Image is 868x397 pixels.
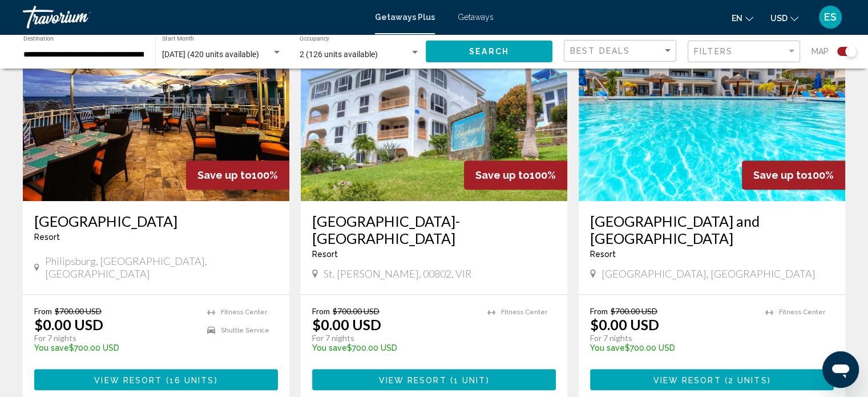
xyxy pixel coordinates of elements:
span: From [312,306,330,316]
a: [GEOGRAPHIC_DATA] and [GEOGRAPHIC_DATA] [590,212,834,247]
button: Filter [688,40,800,63]
span: ( ) [721,375,771,384]
span: Shuttle Service [221,327,269,334]
span: $700.00 USD [611,306,657,316]
p: $0.00 USD [34,316,103,333]
span: Save up to [197,169,252,181]
span: Resort [34,232,60,242]
img: ii_oys10.jpg [23,18,289,201]
span: 2 (126 units available) [300,50,378,59]
span: Philipsburg, [GEOGRAPHIC_DATA], [GEOGRAPHIC_DATA] [45,255,278,280]
button: Change language [732,10,753,26]
button: Search [426,41,552,62]
span: ( ) [162,375,217,384]
p: $0.00 USD [590,316,659,333]
span: [GEOGRAPHIC_DATA], [GEOGRAPHIC_DATA] [601,267,815,280]
button: View Resort(16 units) [34,369,278,390]
span: ( ) [447,375,490,384]
button: View Resort(1 unit) [312,369,556,390]
p: For 7 nights [34,333,196,343]
a: Getaways [458,13,494,22]
img: ii_lvy1.jpg [579,18,845,201]
p: $700.00 USD [312,343,476,352]
span: Resort [590,250,616,259]
div: 100% [742,161,845,190]
span: Map [812,43,829,59]
span: $700.00 USD [333,306,380,316]
span: You save [34,343,69,352]
p: $700.00 USD [34,343,196,352]
span: Fitness Center [501,308,547,316]
span: View Resort [653,375,721,384]
button: View Resort(2 units) [590,369,834,390]
button: User Menu [815,5,845,29]
a: Getaways Plus [375,13,435,22]
div: 100% [464,161,567,190]
span: Resort [312,250,338,259]
span: From [590,306,608,316]
span: en [732,14,742,23]
mat-select: Sort by [570,46,673,56]
span: ES [824,11,837,23]
a: [GEOGRAPHIC_DATA] [34,212,278,230]
span: 2 units [728,375,768,384]
p: $700.00 USD [590,343,754,352]
span: 1 unit [454,375,486,384]
div: 100% [186,161,289,190]
span: [DATE] (420 units available) [162,50,259,59]
span: View Resort [378,375,446,384]
span: Fitness Center [779,308,825,316]
span: You save [312,343,347,352]
span: St. [PERSON_NAME], 00802, VIR [324,267,472,280]
span: Save up to [475,169,530,181]
span: USD [770,14,788,23]
span: Filters [694,47,733,56]
iframe: Button to launch messaging window [822,351,859,388]
img: ii_bb21.jpg [301,18,567,201]
span: Save up to [753,169,808,181]
span: Fitness Center [221,308,267,316]
span: From [34,306,52,316]
span: Best Deals [570,46,630,55]
a: Travorium [23,6,364,29]
p: $0.00 USD [312,316,381,333]
span: You save [590,343,625,352]
button: Change currency [770,10,798,26]
span: 16 units [169,375,215,384]
span: $700.00 USD [55,306,102,316]
a: [GEOGRAPHIC_DATA]-[GEOGRAPHIC_DATA] [312,212,556,247]
p: For 7 nights [590,333,754,343]
span: Search [469,47,509,57]
span: View Resort [94,375,162,384]
p: For 7 nights [312,333,476,343]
